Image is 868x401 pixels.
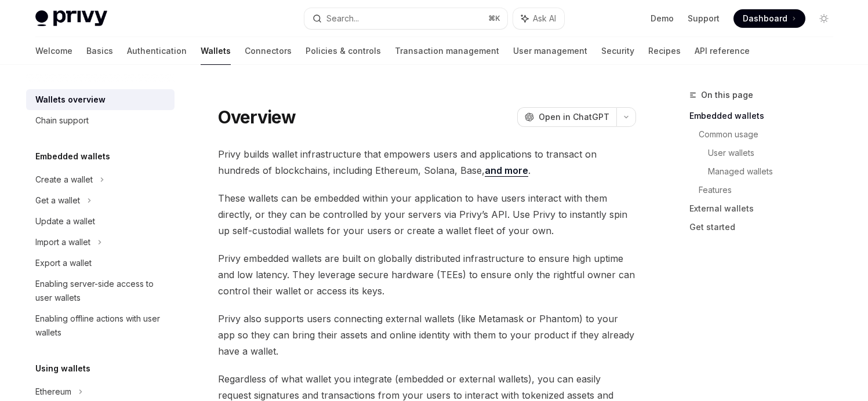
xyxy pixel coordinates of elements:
a: Get started [689,218,842,236]
a: Common usage [699,125,842,144]
span: Privy embedded wallets are built on globally distributed infrastructure to ensure high uptime and... [218,250,636,299]
button: Toggle dark mode [815,9,833,28]
div: Search... [326,12,359,25]
button: Search...⌘K [304,8,507,29]
a: Connectors [245,37,292,65]
div: Ethereum [35,385,71,399]
div: Export a wallet [35,256,92,270]
div: Create a wallet [35,173,93,187]
span: Privy also supports users connecting external wallets (like Metamask or Phantom) to your app so t... [218,311,636,359]
a: Update a wallet [26,211,175,232]
span: Privy builds wallet infrastructure that empowers users and applications to transact on hundreds o... [218,146,636,178]
a: Support [688,13,720,24]
div: Wallets overview [35,93,106,107]
span: ⌘ K [488,14,500,23]
a: External wallets [689,199,842,218]
a: Embedded wallets [689,107,842,125]
h5: Embedded wallets [35,150,110,163]
div: Chain support [35,114,89,127]
span: Dashboard [743,13,787,24]
button: Open in ChatGPT [517,107,616,127]
a: Chain support [26,110,175,131]
img: light logo [35,10,107,27]
a: Export a wallet [26,253,175,274]
h1: Overview [218,107,296,127]
a: Dashboard [733,9,805,28]
a: Policies & controls [306,37,381,65]
a: User wallets [708,144,842,162]
a: Demo [651,13,674,24]
h5: Using wallets [35,362,90,376]
div: Enabling server-side access to user wallets [35,277,168,305]
div: Enabling offline actions with user wallets [35,312,168,340]
a: Wallets overview [26,89,175,110]
a: Recipes [648,37,681,65]
a: Basics [86,37,113,65]
a: Welcome [35,37,72,65]
a: API reference [695,37,750,65]
div: Import a wallet [35,235,90,249]
a: User management [513,37,587,65]
div: Get a wallet [35,194,80,207]
a: Authentication [127,37,187,65]
span: On this page [701,88,753,102]
a: Transaction management [395,37,499,65]
a: and more [485,165,528,177]
a: Features [699,181,842,199]
a: Security [601,37,634,65]
span: Open in ChatGPT [539,111,609,123]
a: Wallets [201,37,231,65]
span: Ask AI [533,13,556,24]
button: Ask AI [513,8,564,29]
span: These wallets can be embedded within your application to have users interact with them directly, ... [218,190,636,239]
a: Enabling server-side access to user wallets [26,274,175,308]
a: Managed wallets [708,162,842,181]
a: Enabling offline actions with user wallets [26,308,175,343]
div: Update a wallet [35,214,95,228]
